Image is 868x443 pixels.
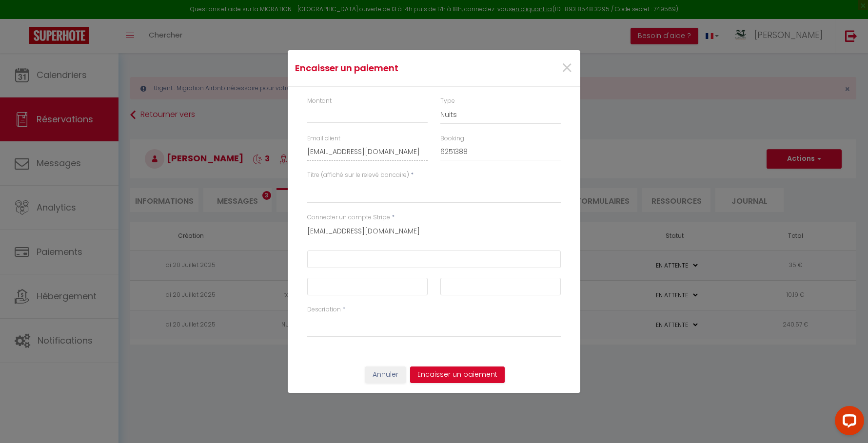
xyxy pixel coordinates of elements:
label: Type [440,96,455,106]
button: Close [561,58,573,79]
h4: Encaisser un paiement [295,61,476,75]
label: Description [307,305,341,314]
button: Encaisser un paiement [410,366,505,383]
iframe: LiveChat chat widget [827,402,868,443]
label: Connecter un compte Stripe [307,213,390,222]
label: Booking [440,134,464,143]
span: × [561,54,573,83]
label: Montant [307,96,332,106]
label: Email client [307,134,340,143]
button: Annuler [365,366,406,383]
iframe: Cadre sécurisé pour la saisie du code de sécurité CVC [448,282,553,294]
iframe: Cadre sécurisé pour la saisie du numéro de carte [315,254,553,267]
iframe: Cadre sécurisé pour la saisie de la date d'expiration [315,282,420,294]
label: Titre (affiché sur le relevé bancaire) [307,171,409,180]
